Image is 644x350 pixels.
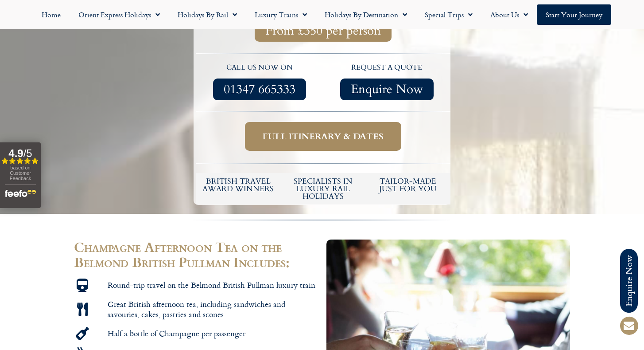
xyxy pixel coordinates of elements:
a: Full itinerary & dates [245,122,401,151]
a: From £350 per person [255,20,392,42]
a: Start your Journey [537,4,611,25]
a: Luxury Trains [246,4,316,25]
p: request a quote [328,62,446,74]
span: From £350 per person [265,25,381,36]
a: About Us [481,4,537,25]
span: Enquire Now [351,84,423,95]
span: 01347 665333 [224,84,295,95]
span: Great British afternoon tea, including sandwiches and savouries, cakes, pastries and scones [105,299,318,320]
span: Half a bottle of Champagne per passenger [105,328,245,338]
h2: Champagne Afternoon Tea on the Belmond British Pullman Includes: [74,240,318,270]
h5: tailor-made just for you [370,177,446,193]
nav: Menu [4,4,640,25]
span: Full itinerary & dates [263,131,384,142]
a: Holidays by Rail [169,4,246,25]
a: Home [33,4,70,25]
span: Round-trip travel on the Belmond British Pullman luxury train [105,280,315,290]
h5: British Travel Award winners [200,177,276,193]
a: Holidays by Destination [316,4,416,25]
a: Orient Express Holidays [70,4,169,25]
p: call us now on [200,62,319,74]
h6: Specialists in luxury rail holidays [285,177,361,200]
a: Enquire Now [340,79,434,100]
a: 01347 665333 [213,79,306,100]
a: Special Trips [416,4,481,25]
